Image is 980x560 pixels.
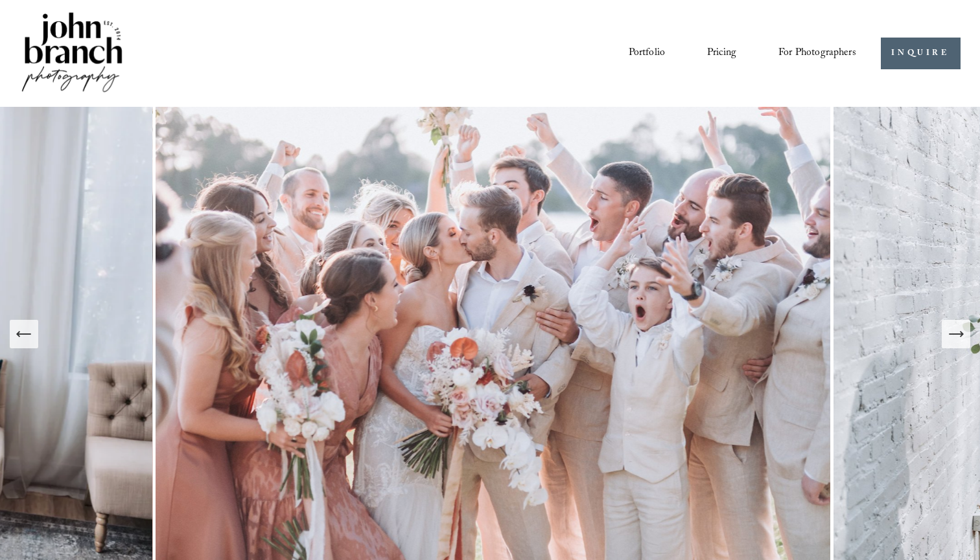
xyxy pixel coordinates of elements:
[881,38,961,69] a: INQUIRE
[629,42,665,64] a: Portfolio
[19,10,124,97] img: John Branch IV Photography
[942,320,970,348] button: Next Slide
[707,42,736,64] a: Pricing
[778,42,856,64] a: folder dropdown
[778,43,856,63] span: For Photographers
[10,320,38,348] button: Previous Slide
